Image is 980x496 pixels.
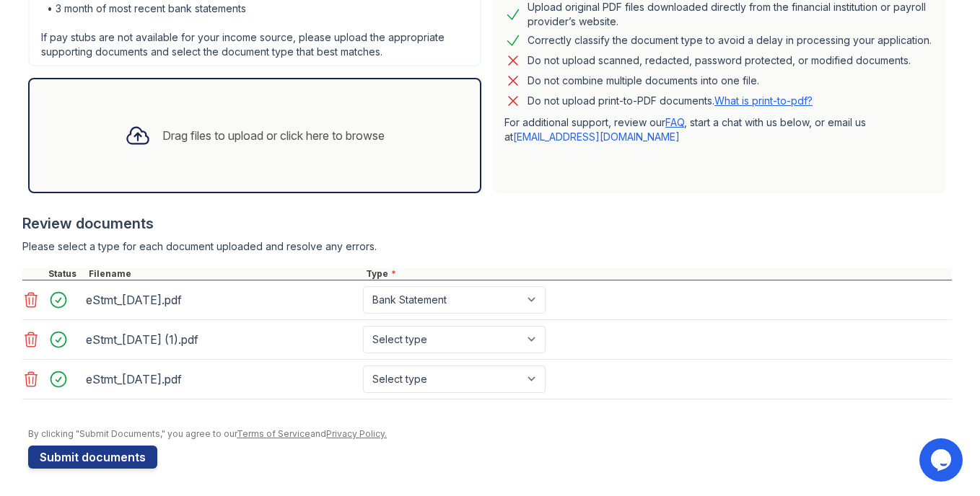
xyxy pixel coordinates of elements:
div: Do not combine multiple documents into one file. [528,72,759,89]
iframe: chat widget [919,438,966,482]
div: Please select a type for each document uploaded and resolve any errors. [22,239,952,254]
div: eStmt_[DATE].pdf [86,288,357,311]
div: Review documents [22,213,952,234]
div: Filename [86,268,363,280]
div: By clicking "Submit Documents," you agree to our and [28,428,952,440]
div: Drag files to upload or click here to browse [162,127,385,144]
a: Terms of Service [237,428,310,439]
div: Do not upload scanned, redacted, password protected, or modified documents. [528,52,911,69]
div: Type [363,268,952,280]
div: Correctly classify the document type to avoid a delay in processing your application. [528,32,932,49]
div: eStmt_[DATE].pdf [86,368,357,391]
a: FAQ [665,116,684,128]
div: Status [45,268,86,280]
p: For additional support, review our , start a chat with us below, or email us at [504,115,935,144]
a: Privacy Policy. [326,428,387,439]
p: Do not upload print-to-PDF documents. [528,94,813,108]
a: [EMAIL_ADDRESS][DOMAIN_NAME] [513,130,680,143]
div: eStmt_[DATE] (1).pdf [86,328,357,351]
a: What is print-to-pdf? [714,94,813,107]
button: Submit documents [28,446,157,469]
